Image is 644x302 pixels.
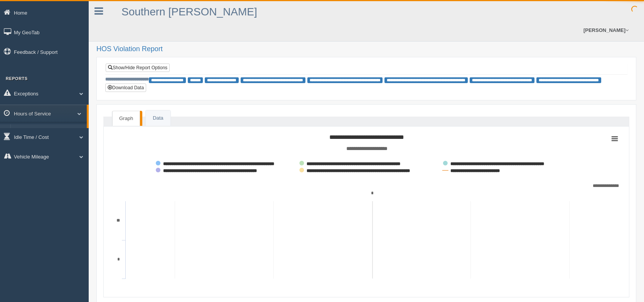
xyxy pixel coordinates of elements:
[14,124,87,138] a: HOS Violations
[105,83,146,92] button: Download Data
[121,6,257,18] a: Southern [PERSON_NAME]
[106,63,170,72] a: Show/Hide Report Options
[146,110,170,126] a: Data
[112,111,140,126] a: Graph
[580,19,632,41] a: [PERSON_NAME]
